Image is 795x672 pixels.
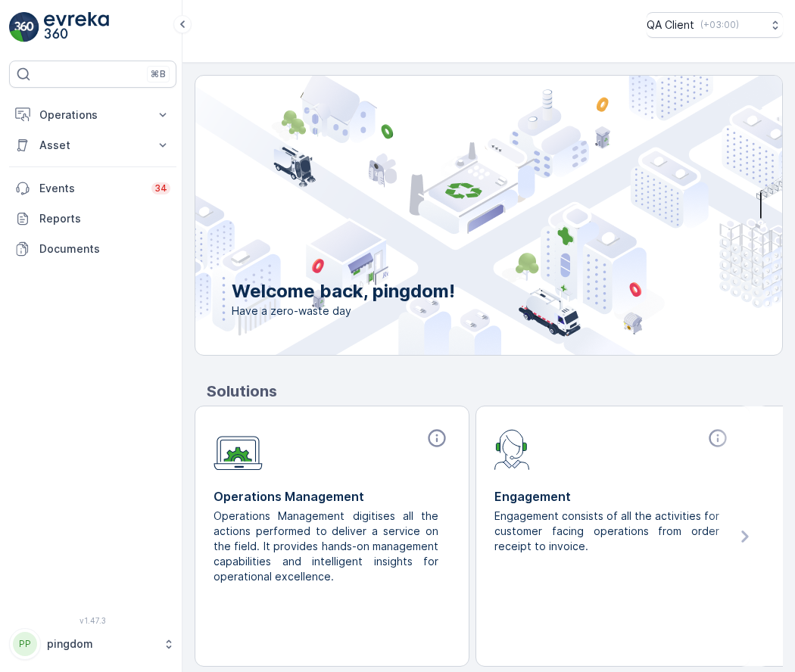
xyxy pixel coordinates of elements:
p: 34 [154,182,167,194]
button: PPpingdom [9,628,176,660]
p: Reports [39,211,170,226]
span: Have a zero-waste day [232,303,455,319]
p: Documents [39,241,170,257]
p: ⌘B [151,68,166,80]
p: Asset [39,138,146,153]
p: Operations [39,107,146,123]
button: Asset [9,130,176,160]
p: QA Client [647,17,694,33]
p: pingdom [47,636,155,652]
p: Events [39,181,142,196]
img: logo [9,12,39,42]
img: city illustration [127,76,782,355]
span: v 1.47.3 [9,616,176,625]
a: Documents [9,234,176,264]
img: logo_light-DOdMpM7g.png [44,12,109,42]
button: Operations [9,100,176,130]
img: module-icon [494,428,530,470]
p: Engagement consists of all the activities for customer facing operations from order receipt to in... [494,509,719,554]
a: Events34 [9,173,176,204]
a: Reports [9,204,176,234]
p: Operations Management [214,487,450,506]
img: module-icon [214,428,263,471]
button: QA Client(+03:00) [647,12,783,38]
p: Operations Management digitises all the actions performed to deliver a service on the field. It p... [214,509,438,584]
div: PP [13,632,37,656]
p: ( +03:00 ) [700,19,739,31]
p: Engagement [494,487,731,506]
p: Solutions [207,380,783,403]
p: Welcome back, pingdom! [232,279,455,303]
